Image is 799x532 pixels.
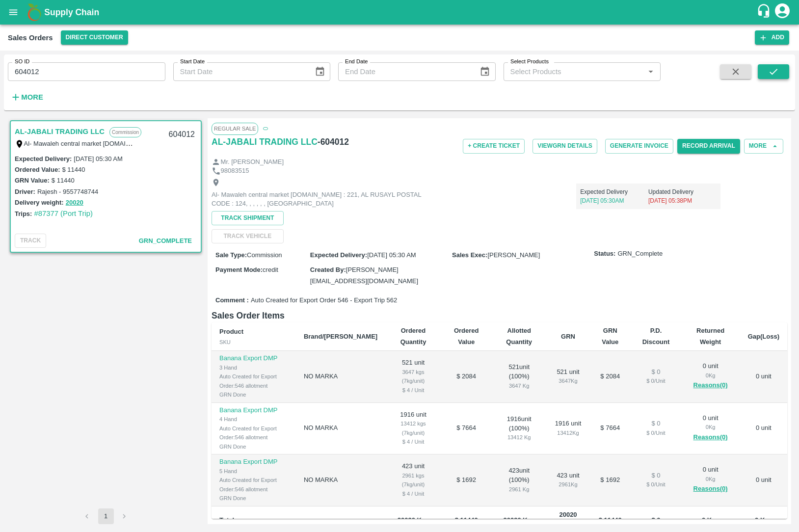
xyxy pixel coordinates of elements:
[247,251,282,259] span: Commission
[98,508,114,524] button: page 1
[345,58,368,66] label: End Date
[25,2,44,22] img: logo
[499,381,538,390] div: 3647 Kg
[311,62,329,81] button: Choose date
[310,266,418,284] span: [PERSON_NAME][EMAIL_ADDRESS][DOMAIN_NAME]
[139,237,192,244] span: GRN_Complete
[219,354,288,363] p: Banana Export DMP
[748,333,779,340] b: Gap(Loss)
[639,376,673,385] div: $ 0 / Unit
[555,376,582,385] div: 3647 Kg
[219,372,288,390] div: Auto Created for Export Order:546 allotment
[296,403,385,455] td: NO MARKA
[689,380,732,391] button: Reasons(0)
[367,251,416,259] span: [DATE] 05:30 AM
[385,351,441,403] td: 521 unit
[617,249,663,259] span: GRN_Complete
[219,467,288,476] div: 5 Hand
[648,196,717,205] p: [DATE] 05:38PM
[66,197,83,209] button: 20020
[599,516,622,524] b: $ 11440
[602,327,618,345] b: GRN Value
[78,508,134,524] nav: pagination navigation
[559,511,577,529] b: 20020 Kgs
[24,139,358,147] label: Al- Mawaleh central market [DOMAIN_NAME] : 221, AL RUSAYL POSTAL CODE : 124, , , , , , [GEOGRAPHI...
[219,476,288,494] div: Auto Created for Export Order:546 allotment
[212,135,318,149] h6: AL-JABALI TRADING LLC
[639,480,673,489] div: $ 0 / Unit
[689,371,732,380] div: 0 Kg
[639,419,673,428] div: $ 0
[648,187,717,196] p: Updated Delivery
[744,139,783,153] button: More
[15,58,29,66] label: SO ID
[455,516,478,524] b: $ 11440
[677,139,740,153] button: Record Arrival
[219,363,288,372] div: 3 Hand
[702,516,719,524] b: 0 Kgs
[452,251,487,259] label: Sales Exec :
[393,471,433,489] div: 2961 kgs (7kg/unit)
[44,7,99,17] b: Supply Chain
[689,432,732,443] button: Reasons(0)
[740,403,787,455] td: 0 unit
[689,465,732,495] div: 0 unit
[52,177,75,184] label: $ 11440
[219,338,288,346] div: SKU
[441,403,492,455] td: $ 7664
[215,296,249,305] label: Comment :
[441,454,492,506] td: $ 1692
[580,196,648,205] p: [DATE] 05:30AM
[689,362,732,391] div: 0 unit
[338,62,472,81] input: End Date
[296,351,385,403] td: NO MARKA
[400,327,426,345] b: Ordered Quantity
[61,30,128,45] button: Select DC
[385,403,441,455] td: 1916 unit
[689,414,732,443] div: 0 unit
[499,466,538,494] div: 423 unit ( 100 %)
[499,363,538,390] div: 521 unit ( 100 %)
[263,266,278,273] span: credit
[15,210,32,217] label: Trips:
[393,489,433,498] div: $ 4 / Unit
[215,266,263,273] label: Payment Mode :
[34,210,93,217] a: #87377 (Port Trip)
[398,516,429,524] b: 20020 Kgs
[8,89,46,106] button: More
[756,3,773,21] div: customer-support
[510,58,549,66] label: Select Products
[74,155,122,162] label: [DATE] 05:30 AM
[219,494,288,503] div: GRN Done
[589,403,631,455] td: $ 7664
[62,166,85,173] label: $ 11440
[173,62,307,81] input: Start Date
[555,368,582,386] div: 521 unit
[555,480,582,489] div: 2961 Kg
[304,333,377,340] b: Brand/[PERSON_NAME]
[689,423,732,431] div: 0 Kg
[504,516,535,524] b: 20020 Kgs
[476,62,494,81] button: Choose date
[639,368,673,377] div: $ 0
[644,65,657,78] button: Open
[212,211,284,225] button: Track Shipment
[215,251,247,259] label: Sale Type :
[773,2,791,23] div: account of current user
[689,475,732,483] div: 0 Kg
[212,190,432,209] p: Al- Mawaleh central market [DOMAIN_NAME] : 221, AL RUSAYL POSTAL CODE : 124, , , , , , [GEOGRAPHI...
[689,483,732,495] button: Reasons(0)
[212,123,258,134] span: Regular Sale
[15,199,64,206] label: Delivery weight:
[651,516,660,524] b: $ 0
[2,1,25,24] button: open drawer
[696,327,724,345] b: Returned Weight
[393,419,433,437] div: 13412 kgs (7kg/unit)
[533,139,597,153] button: ViewGRN Details
[219,424,288,442] div: Auto Created for Export Order:546 allotment
[740,454,787,506] td: 0 unit
[499,415,538,442] div: 1916 unit ( 100 %)
[499,433,538,442] div: 13412 Kg
[318,135,349,149] h6: - 604012
[310,266,346,273] label: Created By :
